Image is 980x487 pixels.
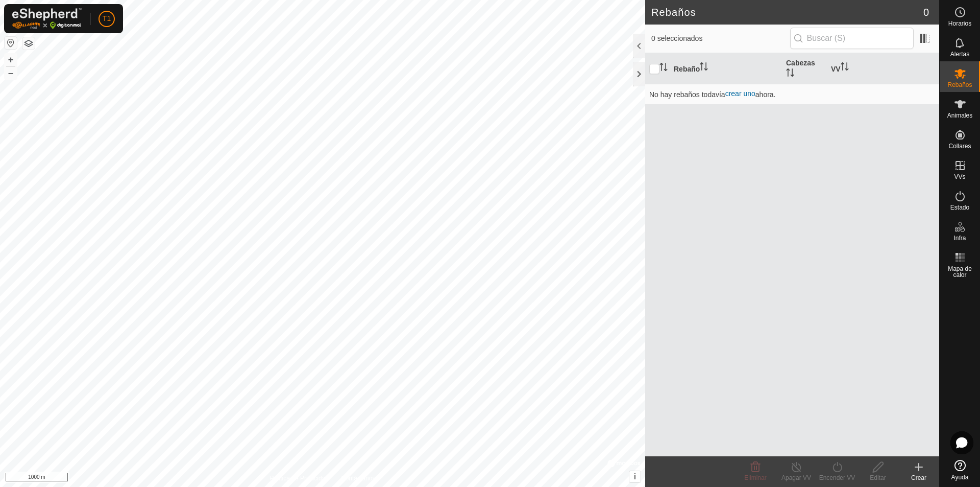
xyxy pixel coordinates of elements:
[786,70,794,78] p-sorticon: Activar para ordenar
[5,37,17,49] button: Restablecer mapa
[781,474,811,481] font: Apagar VV
[819,474,855,481] font: Encender VV
[953,235,966,242] font: Infra
[270,475,329,482] font: Política de Privacidad
[841,64,849,72] p-sorticon: Activar para ordenar
[947,81,972,88] font: Rebaños
[341,475,375,482] font: Contáctanos
[950,51,969,58] font: Alertas
[5,54,17,66] button: +
[270,474,329,483] a: Política de Privacidad
[629,471,641,482] button: i
[948,265,972,279] font: Mapa de calor
[948,143,971,150] font: Collares
[5,67,17,79] button: –
[700,64,708,72] p-sorticon: Activar para ordenar
[786,59,815,67] font: Cabezas
[950,204,969,211] font: Estado
[951,474,969,481] font: Ayuda
[725,89,755,98] a: crear uno
[634,472,636,481] font: i
[948,20,971,27] font: Horarios
[659,64,668,73] p-sorticon: Activar para ordenar
[755,90,776,99] font: ahora.
[831,64,841,73] font: VV
[651,7,696,18] font: Rebaños
[744,474,766,481] font: Eliminar
[103,14,111,22] font: T1
[651,34,702,42] font: 0 seleccionados
[954,173,965,180] font: VVs
[22,37,35,50] button: Capas del Mapa
[940,456,980,484] a: Ayuda
[674,64,700,73] font: Rebaño
[8,67,13,78] font: –
[870,474,886,481] font: Editar
[911,474,926,481] font: Crear
[8,54,14,65] font: +
[790,28,914,49] input: Buscar (S)
[649,90,725,99] font: No hay rebaños todavía
[341,474,375,483] a: Contáctanos
[923,7,929,18] font: 0
[947,112,972,119] font: Animales
[12,8,82,29] img: Logotipo de Gallagher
